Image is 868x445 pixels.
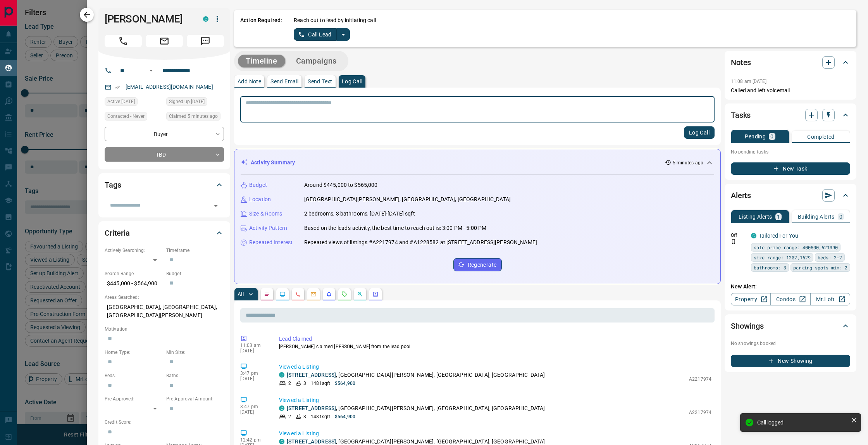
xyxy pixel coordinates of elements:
p: Activity Summary [251,159,295,167]
svg: Notes [264,291,270,297]
p: Around $445,000 to $565,000 [304,181,378,189]
p: No pending tasks [731,146,850,158]
div: Showings [731,317,850,335]
a: [STREET_ADDRESS] [287,372,336,378]
svg: Requests [341,291,348,297]
span: Email [146,35,183,47]
h1: [PERSON_NAME] [105,13,191,25]
p: [GEOGRAPHIC_DATA][PERSON_NAME], [GEOGRAPHIC_DATA], [GEOGRAPHIC_DATA] [304,195,511,204]
a: [STREET_ADDRESS] [287,438,336,445]
div: Sat Sep 13 2025 [105,97,162,108]
p: Pending [745,134,766,139]
p: No showings booked [731,340,850,347]
p: 2 [288,380,291,387]
span: Claimed 5 minutes ago [169,112,218,120]
div: Fri Aug 01 2025 [166,97,224,108]
p: [DATE] [240,348,267,354]
a: Mr.Loft [810,293,850,305]
div: Tue Sep 16 2025 [166,112,224,123]
p: Building Alerts [798,214,835,219]
button: Open [146,66,156,75]
p: 0 [770,134,773,139]
div: Tasks [731,106,850,124]
p: Repeated views of listings #A2217974 and #A1228582 at [STREET_ADDRESS][PERSON_NAME] [304,238,537,247]
svg: Agent Actions [372,291,379,297]
p: 2 [288,413,291,420]
button: Log Call [684,126,715,139]
p: Activity Pattern [249,224,287,232]
button: New Showing [731,355,850,367]
span: parking spots min: 2 [793,264,847,271]
p: Size & Rooms [249,210,282,218]
button: Call Lead [294,28,337,41]
h2: Alerts [731,189,751,202]
p: Areas Searched: [105,294,224,301]
div: Call logged [757,419,848,426]
p: Pre-Approved: [105,395,162,402]
p: [DATE] [240,409,267,415]
h2: Showings [731,320,764,332]
p: Beds: [105,372,162,379]
svg: Email Verified [115,85,120,90]
p: Viewed a Listing [279,429,711,438]
p: Location [249,195,271,204]
div: Notes [731,53,850,72]
p: 5 minutes ago [673,159,703,166]
p: New Alert: [731,283,850,291]
p: 2 bedrooms, 3 bathrooms, [DATE]-[DATE] sqft [304,210,415,218]
button: New Task [731,162,850,175]
p: , [GEOGRAPHIC_DATA][PERSON_NAME], [GEOGRAPHIC_DATA], [GEOGRAPHIC_DATA] [287,371,545,379]
div: Buyer [105,127,224,141]
p: 12:42 pm [240,437,267,443]
p: 11:08 am [DATE] [731,79,766,84]
p: Search Range: [105,270,162,277]
a: [STREET_ADDRESS] [287,405,336,411]
p: Repeated Interest [249,238,293,247]
p: $445,000 - $564,900 [105,277,162,290]
a: Condos [770,293,810,305]
p: 3:47 pm [240,404,267,409]
p: [DATE] [240,376,267,381]
p: Budget [249,181,267,189]
p: Off [731,232,746,239]
a: Tailored For You [759,233,798,239]
p: Log Call [342,79,362,84]
p: Viewed a Listing [279,363,711,371]
p: Add Note [238,79,261,84]
div: split button [294,28,350,41]
p: 3:47 pm [240,371,267,376]
button: Timeline [238,55,285,67]
p: $564,900 [335,380,355,387]
div: condos.ca [279,405,284,411]
h2: Notes [731,56,751,69]
div: Activity Summary5 minutes ago [241,155,714,170]
p: 1 [777,214,780,219]
p: A2217974 [689,409,711,416]
p: 1481 sqft [311,380,330,387]
p: Lead Claimed [279,335,711,343]
p: Motivation: [105,326,224,333]
button: Regenerate [453,258,502,271]
div: Criteria [105,224,224,242]
p: 1481 sqft [311,413,330,420]
p: 11:03 am [240,343,267,348]
div: condos.ca [279,439,284,444]
p: Viewed a Listing [279,396,711,404]
p: Actively Searching: [105,247,162,254]
span: sale price range: 400500,621390 [754,243,838,251]
p: A2217974 [689,376,711,383]
a: [EMAIL_ADDRESS][DOMAIN_NAME] [126,84,213,90]
p: Action Required: [240,16,282,41]
span: bathrooms: 3 [754,264,786,271]
p: 3 [303,380,306,387]
p: Home Type: [105,349,162,356]
p: Based on the lead's activity, the best time to reach out is: 3:00 PM - 5:00 PM [304,224,486,232]
svg: Emails [310,291,317,297]
h2: Tasks [731,109,751,121]
div: TBD [105,147,224,162]
svg: Calls [295,291,301,297]
p: $564,900 [335,413,355,420]
p: Completed [807,134,835,140]
span: beds: 2-2 [818,254,842,261]
svg: Lead Browsing Activity [279,291,286,297]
